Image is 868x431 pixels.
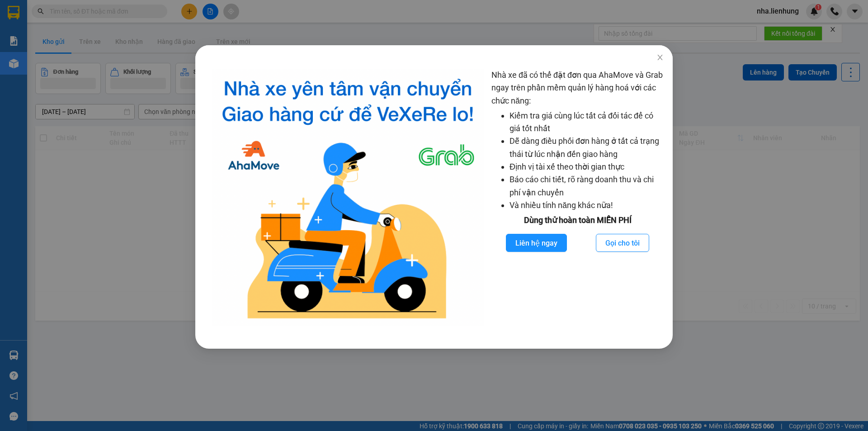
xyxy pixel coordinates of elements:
li: Dễ dàng điều phối đơn hàng ở tất cả trạng thái từ lúc nhận đến giao hàng [509,135,664,161]
li: Định vị tài xế theo thời gian thực [509,161,664,173]
img: logo [212,69,484,326]
span: Gọi cho tôi [605,237,640,249]
div: Nhà xe đã có thể đặt đơn qua AhaMove và Grab ngay trên phần mềm quản lý hàng hoá với các chức năng: [491,69,664,326]
li: Kiểm tra giá cùng lúc tất cả đối tác để có giá tốt nhất [509,109,664,135]
button: Close [647,45,673,71]
span: close [656,54,664,61]
button: Liên hệ ngay [506,234,567,252]
li: Báo cáo chi tiết, rõ ràng doanh thu và chi phí vận chuyển [509,173,664,199]
li: Và nhiều tính năng khác nữa! [509,199,664,212]
button: Gọi cho tôi [596,234,649,252]
div: Dùng thử hoàn toàn MIỄN PHÍ [491,214,664,227]
span: Liên hệ ngay [515,237,557,249]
